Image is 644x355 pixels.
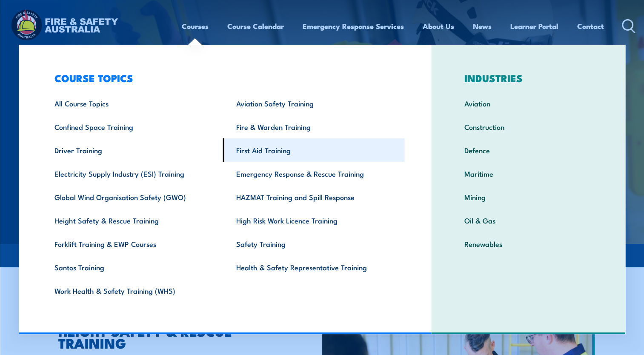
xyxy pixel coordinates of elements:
h3: COURSE TOPICS [41,72,405,84]
a: Course Calendar [227,15,284,37]
a: Forklift Training & EWP Courses [41,232,223,255]
a: Oil & Gas [451,209,606,232]
a: Health & Safety Representative Training [223,255,405,279]
a: Driver Training [41,138,223,162]
a: Mining [451,185,606,209]
a: Height Safety & Rescue Training [41,209,223,232]
a: News [473,15,492,37]
a: Electricity Supply Industry (ESI) Training [41,162,223,185]
a: Global Wind Organisation Safety (GWO) [41,185,223,209]
a: Aviation Safety Training [223,92,405,115]
a: Fire & Warden Training [223,115,405,138]
a: Maritime [451,162,606,185]
a: Courses [182,15,209,37]
a: Contact [577,15,604,37]
a: Aviation [451,92,606,115]
a: Renewables [451,232,606,255]
a: Learner Portal [510,15,558,37]
a: HAZMAT Training and Spill Response [223,185,405,209]
a: Emergency Response & Rescue Training [223,162,405,185]
a: Construction [451,115,606,138]
a: All Course Topics [41,92,223,115]
h2: HEIGHT SAFETY & RESCUE TRAINING [58,325,283,349]
a: Confined Space Training [41,115,223,138]
a: First Aid Training [223,138,405,162]
a: About Us [423,15,454,37]
a: High Risk Work Licence Training [223,209,405,232]
a: Santos Training [41,255,223,279]
a: Safety Training [223,232,405,255]
a: Work Health & Safety Training (WHS) [41,279,223,302]
h3: INDUSTRIES [451,72,606,84]
a: Defence [451,138,606,162]
a: Emergency Response Services [303,15,404,37]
